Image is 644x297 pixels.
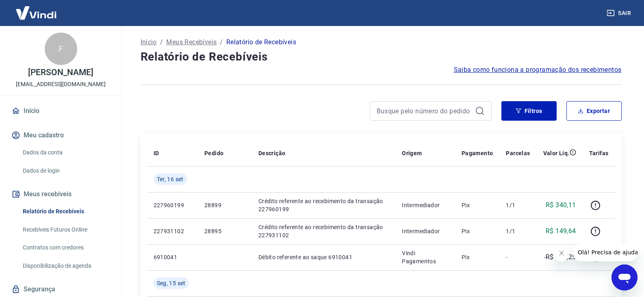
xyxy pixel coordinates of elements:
p: - [506,253,530,261]
p: R$ 149,64 [546,226,576,236]
p: 227931102 [154,227,191,235]
p: 1/1 [506,201,530,209]
span: Seg, 15 set [157,279,186,287]
iframe: Botão para abrir a janela de mensagens [611,264,637,290]
p: 28895 [204,227,245,235]
a: Recebíveis Futuros Online [20,221,112,238]
p: ID [154,149,159,157]
p: Relatório de Recebíveis [226,37,296,47]
a: Contratos com credores [20,239,112,256]
a: Dados de login [20,163,112,179]
button: Sair [605,6,634,21]
div: F [45,33,77,65]
p: Intermediador [402,201,449,209]
p: Pedido [204,149,223,157]
p: [EMAIL_ADDRESS][DOMAIN_NAME] [16,80,106,89]
p: Intermediador [402,227,449,235]
p: Vindi Pagamentos [402,249,449,265]
p: / [220,37,223,47]
p: Pix [462,201,493,209]
p: R$ 340,11 [546,200,576,210]
a: Meus Recebíveis [166,37,217,47]
p: / [160,37,163,47]
button: Exportar [566,101,622,121]
p: Pix [462,253,493,261]
iframe: Fechar mensagem [553,245,570,261]
p: -R$ 431,25 [544,252,576,262]
a: Dados da conta [20,144,112,161]
p: 227960199 [154,201,191,209]
p: 1/1 [506,227,530,235]
p: Débito referente ao saque 6910041 [258,253,389,261]
p: Origem [402,149,422,157]
p: Parcelas [506,149,530,157]
p: Crédito referente ao recebimento da transação 227960199 [258,197,389,213]
a: Relatório de Recebíveis [20,203,112,220]
button: Meus recebíveis [10,185,112,203]
a: Início [10,102,112,120]
h4: Relatório de Recebíveis [141,49,622,65]
iframe: Mensagem da empresa [573,243,637,261]
p: [PERSON_NAME] [28,68,93,77]
img: Vindi [10,0,63,25]
a: Saiba como funciona a programação dos recebimentos [454,65,622,75]
span: Olá! Precisa de ajuda? [5,6,68,12]
input: Busque pelo número do pedido [377,105,472,117]
span: Ter, 16 set [157,175,184,183]
button: Meu cadastro [10,126,112,144]
p: Descrição [258,149,286,157]
p: Valor Líq. [543,149,570,157]
p: Pix [462,227,493,235]
p: 6910041 [154,253,191,261]
a: Disponibilização de agenda [20,258,112,274]
a: Início [141,37,157,47]
p: 28899 [204,201,245,209]
p: Pagamento [462,149,493,157]
p: Tarifas [589,149,609,157]
p: Crédito referente ao recebimento da transação 227931102 [258,223,389,239]
button: Filtros [501,101,557,121]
